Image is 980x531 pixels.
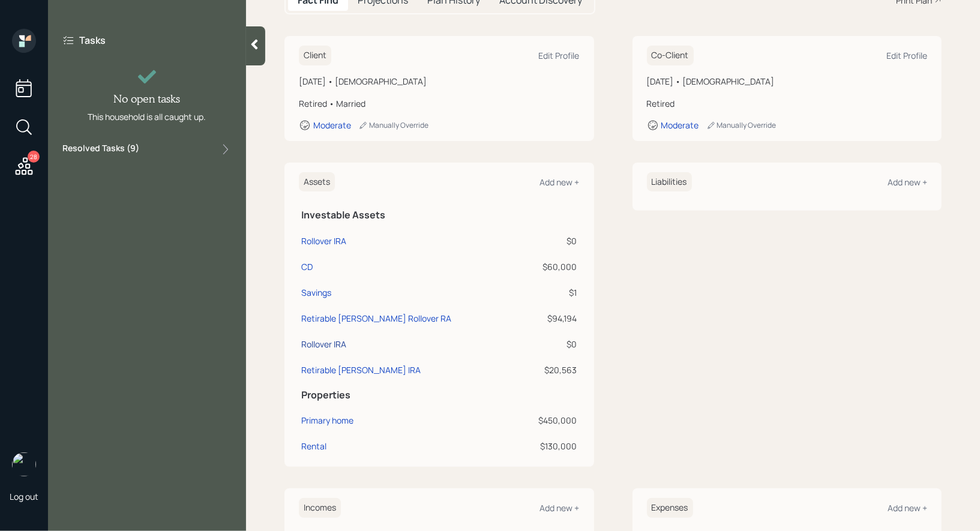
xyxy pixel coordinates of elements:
[88,110,206,123] div: This household is all caught up.
[540,502,580,514] div: Add new +
[647,97,928,110] div: Retired
[10,491,38,502] div: Log out
[301,364,421,376] div: Retirable [PERSON_NAME] IRA
[301,338,346,350] div: Rollover IRA
[12,452,36,476] img: treva-nostdahl-headshot.png
[521,364,577,376] div: $20,563
[301,235,346,247] div: Rollover IRA
[301,260,313,273] div: CD
[540,176,580,188] div: Add new +
[647,172,692,192] h6: Liabilities
[313,119,351,131] div: Moderate
[521,286,577,299] div: $1
[301,414,353,427] div: Primary home
[888,502,927,514] div: Add new +
[301,312,451,325] div: Retirable [PERSON_NAME] Rollover RA
[301,440,326,452] div: Rental
[521,338,577,350] div: $0
[661,119,699,131] div: Moderate
[299,75,580,88] div: [DATE] • [DEMOGRAPHIC_DATA]
[521,312,577,325] div: $94,194
[62,142,139,157] label: Resolved Tasks ( 9 )
[299,46,331,65] h6: Client
[301,389,577,401] h5: Properties
[647,498,693,518] h6: Expenses
[647,46,694,65] h6: Co-Client
[301,286,331,299] div: Savings
[706,120,777,130] div: Manually Override
[521,260,577,273] div: $60,000
[521,440,577,452] div: $130,000
[28,151,40,163] div: 28
[521,414,577,427] div: $450,000
[79,34,106,47] label: Tasks
[647,75,928,88] div: [DATE] • [DEMOGRAPHIC_DATA]
[299,172,335,192] h6: Assets
[521,235,577,247] div: $0
[539,50,580,61] div: Edit Profile
[299,97,580,110] div: Retired • Married
[299,498,341,518] h6: Incomes
[358,120,428,130] div: Manually Override
[886,50,927,61] div: Edit Profile
[888,176,927,188] div: Add new +
[301,209,577,221] h5: Investable Assets
[114,92,181,106] h4: No open tasks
